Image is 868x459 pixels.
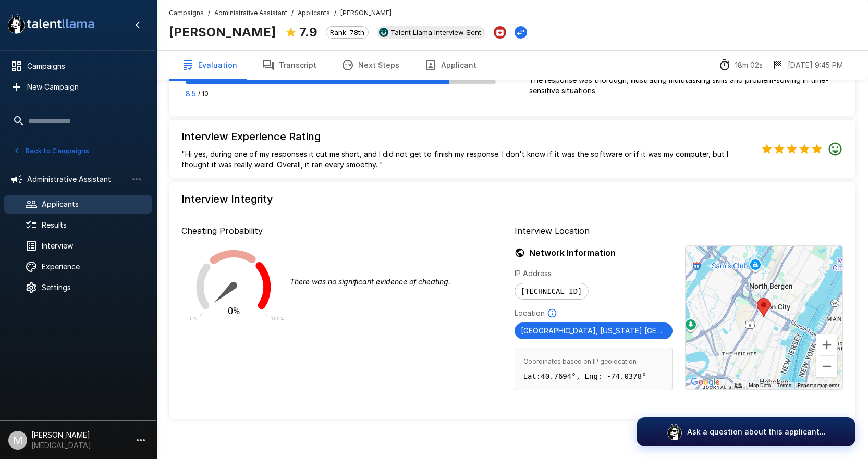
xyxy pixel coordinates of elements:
[515,287,588,295] span: [TECHNICAL_ID]
[334,8,336,18] span: /
[298,9,330,17] u: Applicants
[214,9,287,17] u: Administrative Assistant
[181,225,510,237] p: Cheating Probability
[515,245,673,260] h6: Network Information
[735,60,763,70] p: 18m 02s
[329,51,412,80] button: Next Steps
[515,225,843,237] p: Interview Location
[169,51,250,80] button: Evaluation
[377,26,485,39] div: View profile in UKG
[816,334,837,355] button: Zoom in
[523,356,664,367] span: Coordinates based on IP geolocation
[379,28,388,37] img: ukg_logo.jpeg
[771,59,843,71] div: The date and time when the interview was completed
[637,417,855,446] button: Ask a question about this applicant...
[340,8,392,18] span: [PERSON_NAME]
[290,277,450,286] i: There was no significant evidence of cheating.
[788,60,843,70] p: [DATE] 9:45 PM
[735,382,742,389] button: Keyboard shortcuts
[688,376,723,389] a: Open this area in Google Maps (opens a new window)
[515,268,673,279] p: IP Address
[326,28,368,36] span: Rank: 78th
[181,149,756,170] p: "Hi yes, during one of my responses it cut me short, and I did not get to finish my response. I d...
[169,191,855,207] h6: Interview Integrity
[181,128,756,145] h6: Interview Experience Rating
[190,316,197,321] text: 0%
[688,376,723,389] img: Google
[299,24,317,40] b: 7.9
[228,305,240,316] text: 0%
[208,8,210,18] span: /
[169,9,204,17] u: Campaigns
[515,26,527,39] button: Change Stage
[816,356,837,377] button: Zoom out
[718,59,763,71] div: The time between starting and completing the interview
[547,308,557,318] svg: Based on IP Address and not guaranteed to be accurate
[169,24,276,40] b: [PERSON_NAME]
[291,8,294,18] span: /
[687,427,826,437] p: Ask a question about this applicant...
[186,89,196,99] p: 8.5
[515,326,673,335] span: [GEOGRAPHIC_DATA], [US_STATE] [GEOGRAPHIC_DATA]
[494,26,506,39] button: Archive Applicant
[777,382,791,388] a: Terms (opens in new tab)
[515,308,545,318] p: Location
[198,89,209,99] span: / 10
[666,424,683,440] img: logo_glasses@2x.png
[386,28,485,36] span: Talent Llama Interview Sent
[749,382,771,389] button: Map Data
[250,51,329,80] button: Transcript
[412,51,489,80] button: Applicant
[523,371,664,381] p: Lat: 40.7694 °, Lng: -74.0378 °
[798,382,839,388] a: Report a map error
[271,316,284,321] text: 100%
